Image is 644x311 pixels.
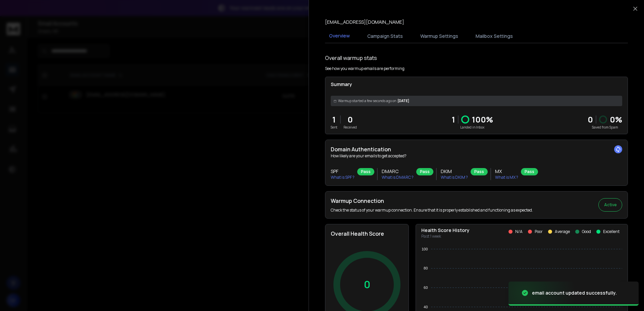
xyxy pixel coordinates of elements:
[331,153,622,159] p: How likely are your emails to get accepted?
[325,54,377,62] h1: Overall warmup stats
[343,114,357,125] p: 0
[331,125,337,130] p: Sent
[382,175,414,180] p: What is DMARC ?
[331,114,337,125] p: 1
[582,229,591,234] p: Good
[515,229,523,234] p: N/A
[441,175,468,180] p: What is DKIM ?
[521,168,538,175] div: Pass
[441,168,468,175] h3: DKIM
[331,197,533,205] h2: Warmup Connection
[472,29,517,44] button: Mailbox Settings
[331,81,622,88] p: Summary
[452,125,493,130] p: Landed in Inbox
[325,19,404,25] p: [EMAIL_ADDRESS][DOMAIN_NAME]
[495,175,518,180] p: What is MX ?
[598,198,622,212] button: Active
[363,29,407,44] button: Campaign Stats
[357,168,374,175] div: Pass
[610,114,622,125] p: 0 %
[452,114,455,125] p: 1
[471,168,488,175] div: Pass
[555,229,570,234] p: Average
[382,168,414,175] h3: DMARC
[421,227,470,234] p: Health Score History
[472,114,493,125] p: 100 %
[325,66,405,71] p: See how you warmup emails are performing
[331,145,622,153] h2: Domain Authentication
[495,168,518,175] h3: MX
[338,98,396,103] span: Warmup started a few seconds ago on
[416,168,433,175] div: Pass
[331,168,355,175] h3: SPF
[424,266,428,270] tspan: 80
[588,114,593,125] strong: 0
[325,28,354,44] button: Overview
[343,125,357,130] p: Received
[331,208,533,213] p: Check the status of your warmup connection. Ensure that it is properly established and functionin...
[535,229,543,234] p: Poor
[416,29,462,44] button: Warmup Settings
[421,234,470,239] p: Past 1 week
[422,247,428,251] tspan: 100
[331,175,355,180] p: What is SPF ?
[424,305,428,309] tspan: 40
[364,279,370,291] p: 0
[331,230,403,238] h2: Overall Health Score
[331,96,622,106] div: [DATE]
[588,125,622,130] p: Saved from Spam
[424,286,428,290] tspan: 60
[603,229,620,234] p: Excellent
